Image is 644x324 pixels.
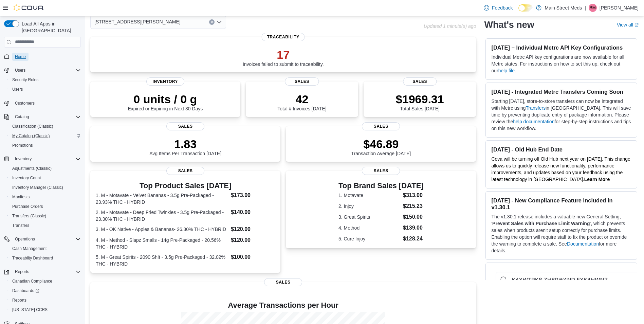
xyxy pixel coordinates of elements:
a: View allExternal link [617,22,639,28]
span: Dashboards [12,288,39,293]
span: My Catalog (Classic) [10,132,81,140]
h3: [DATE] – Individual Metrc API Key Configurations [491,44,631,51]
input: Dark Mode [518,4,533,12]
dt: 5. Cure Injoy [338,235,400,242]
a: help documentation [513,119,554,124]
span: Washington CCRS [10,306,81,314]
div: Avg Items Per Transaction [DATE] [149,137,221,156]
dd: $140.00 [231,208,275,216]
span: Reports [15,269,29,274]
button: Operations [1,234,84,244]
button: Operations [12,235,38,243]
h3: [DATE] - Integrated Metrc Transfers Coming Soon [491,88,631,95]
dt: 1. Motavate [338,192,400,199]
span: Cova will be turning off Old Hub next year on [DATE]. This change allows us to quickly release ne... [491,156,630,182]
p: Starting [DATE], store-to-store transfers can now be integrated with Metrc using in [GEOGRAPHIC_D... [491,98,631,132]
button: Users [12,66,28,74]
button: Inventory Manager (Classic) [7,183,84,192]
dt: 2. Injoy [338,203,400,210]
a: Traceabilty Dashboard [10,254,56,262]
button: Transfers (Classic) [7,211,84,221]
span: Transfers (Classic) [12,213,46,219]
h4: Average Transactions per Hour [96,301,471,309]
h3: Top Product Sales [DATE] [96,182,275,190]
dd: $120.00 [231,236,275,244]
span: Promotions [10,141,81,149]
button: Promotions [7,141,84,150]
button: Canadian Compliance [7,276,84,286]
span: Manifests [12,194,30,200]
a: Purchase Orders [10,202,46,211]
span: Inventory Count [12,175,41,181]
a: Manifests [10,193,32,201]
span: Security Roles [12,77,38,83]
span: Sales [403,77,437,86]
p: Main Street Meds [545,4,582,12]
a: [US_STATE] CCRS [10,306,50,314]
span: Customers [15,101,35,106]
a: Inventory Manager (Classic) [10,183,66,192]
strong: Learn More [584,177,610,182]
p: 42 [277,92,326,106]
span: [STREET_ADDRESS][PERSON_NAME] [94,18,181,26]
p: $1969.31 [396,92,444,106]
span: BM [590,4,596,12]
span: Inventory Manager (Classic) [12,185,63,190]
span: Manifests [10,193,81,201]
span: Sales [362,167,400,175]
p: 1.83 [149,137,221,151]
button: Home [1,52,84,61]
div: Blake Martin [589,4,597,12]
button: Users [1,66,84,75]
button: Adjustments (Classic) [7,164,84,173]
span: Traceabilty Dashboard [12,255,53,261]
dt: 5. M - Great Spirits - 2090 Sh!t - 3.5g Pre-Packaged - 32.02% THC - HYBRID [96,254,228,267]
button: Traceabilty Dashboard [7,253,84,263]
span: Users [12,66,81,74]
span: My Catalog (Classic) [12,133,50,139]
span: Home [15,54,26,59]
span: Adjustments (Classic) [10,164,81,173]
span: Inventory Manager (Classic) [10,183,81,192]
span: Users [15,68,25,73]
dd: $100.00 [231,253,275,261]
a: Promotions [10,141,36,149]
dd: $139.00 [403,224,424,232]
span: Reports [12,298,26,303]
span: Dashboards [10,287,81,295]
dt: 1. M - Motavate - Velvet Bananas - 3.5g Pre-Packaged - 23.93% THC - HYBRID [96,192,228,205]
button: Transfers [7,221,84,230]
button: Manifests [7,192,84,202]
a: help file [498,68,515,73]
dt: 3. Great Spirits [338,214,400,220]
span: Catalog [15,114,29,120]
dd: $313.00 [403,191,424,199]
a: Dashboards [7,286,84,295]
button: Inventory Count [7,173,84,183]
a: Inventory Count [10,174,44,182]
p: 17 [243,48,324,61]
p: | [585,4,586,12]
span: Inventory [15,156,32,162]
span: Traceability [262,33,305,41]
button: Purchase Orders [7,202,84,211]
span: Canadian Compliance [10,277,81,285]
span: Classification (Classic) [12,124,53,129]
a: Users [10,85,25,93]
div: Invoices failed to submit to traceability. [243,48,324,67]
p: The v1.30.1 release includes a valuable new General Setting, ' ', which prevents sales when produ... [491,213,631,254]
span: Reports [12,268,81,276]
a: Documentation [567,241,599,247]
span: Customers [12,99,81,107]
button: Customers [1,98,84,108]
h3: [DATE] - New Compliance Feature Included in v1.30.1 [491,197,631,211]
a: Adjustments (Classic) [10,164,54,173]
span: Sales [166,167,204,175]
span: Home [12,52,81,61]
span: Security Roles [10,76,81,84]
a: Security Roles [10,76,41,84]
button: Classification (Classic) [7,122,84,131]
button: Reports [12,268,32,276]
a: Transfers [526,105,546,111]
div: Expired or Expiring in Next 30 Days [128,92,203,111]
